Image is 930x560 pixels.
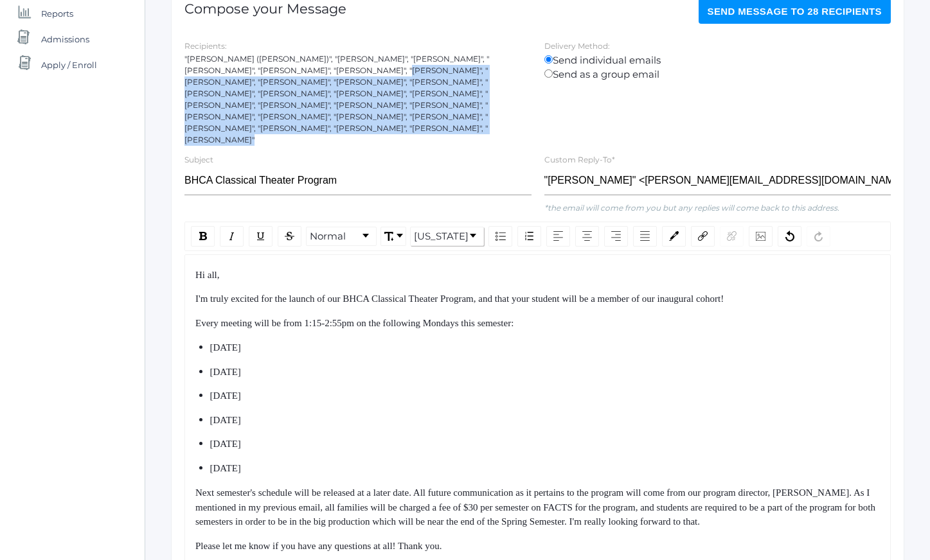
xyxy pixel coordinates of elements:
[488,226,512,247] div: Unordered
[688,226,746,247] div: rdw-link-control
[544,67,891,82] label: Send as a group email
[210,367,241,377] span: [DATE]
[184,53,532,146] div: "[PERSON_NAME] ([PERSON_NAME])", "[PERSON_NAME]", "[PERSON_NAME]", "[PERSON_NAME]", "[PERSON_NAME...
[691,226,715,247] div: Link
[210,342,241,353] span: [DATE]
[708,6,882,17] span: Send Message to 28 recipients
[184,222,891,251] div: rdw-toolbar
[544,53,891,68] label: Send individual emails
[544,41,610,51] label: Delivery Method:
[807,226,830,247] div: Redo
[41,26,89,52] span: Admissions
[411,227,483,245] a: Font
[210,439,241,449] span: [DATE]
[379,226,408,247] div: rdw-font-size-control
[544,226,659,247] div: rdw-textalign-control
[544,155,615,164] label: Custom Reply-To*
[544,55,553,64] input: Send individual emails
[249,226,273,247] div: Underline
[749,226,773,247] div: Image
[410,227,484,246] div: rdw-dropdown
[307,227,376,245] a: Block Type
[195,487,878,527] span: Next semester's schedule will be released at a later date. All future communication as it pertain...
[278,226,301,247] div: Strikethrough
[210,463,241,473] span: [DATE]
[380,227,406,246] div: rdw-dropdown
[486,226,544,247] div: rdw-list-control
[210,415,241,425] span: [DATE]
[746,226,775,247] div: rdw-image-control
[220,226,244,247] div: Italic
[195,541,442,551] span: Please let me know if you have any questions at all! Thank you.
[304,226,379,247] div: rdw-block-control
[41,1,73,26] span: Reports
[604,226,628,247] div: Right
[720,226,744,247] div: Unlink
[41,52,97,78] span: Apply / Enroll
[544,166,891,195] input: "Full Name" <email@email.com>
[210,390,241,401] span: [DATE]
[778,226,801,247] div: Undo
[310,229,346,244] span: Normal
[633,226,657,247] div: Justify
[184,155,213,164] label: Subject
[191,226,215,247] div: Bold
[381,227,406,245] a: Font Size
[546,226,570,247] div: Left
[195,270,220,280] span: Hi all,
[306,227,377,246] div: rdw-dropdown
[184,1,346,16] h1: Compose your Message
[775,226,833,247] div: rdw-history-control
[188,226,304,247] div: rdw-inline-control
[414,229,469,244] span: [US_STATE]
[544,69,553,78] input: Send as a group email
[544,203,839,213] em: *the email will come from you but any replies will come back to this address.
[195,318,514,328] span: Every meeting will be from 1:15-2:55pm on the following Mondays this semester:
[659,226,688,247] div: rdw-color-picker
[575,226,599,247] div: Center
[408,226,486,247] div: rdw-font-family-control
[517,226,541,247] div: Ordered
[195,293,724,304] span: I'm truly excited for the launch of our BHCA Classical Theater Program, and that your student wil...
[184,41,227,51] label: Recipients:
